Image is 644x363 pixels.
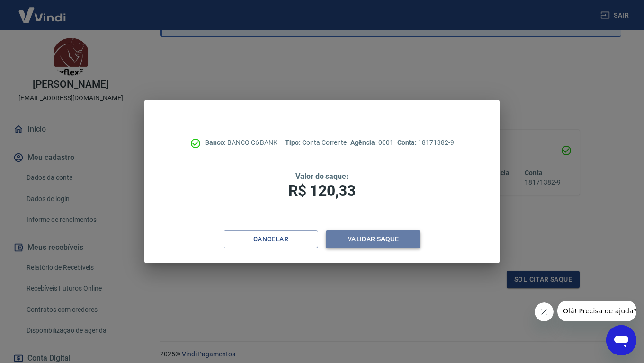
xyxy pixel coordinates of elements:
iframe: Mensagem da empresa [557,301,636,321]
span: Agência: [350,139,378,146]
p: BANCO C6 BANK [205,138,277,148]
span: Banco: [205,139,227,146]
span: Valor do saque: [295,172,349,181]
span: R$ 120,33 [288,182,356,200]
span: Tipo: [285,139,302,146]
p: 18171382-9 [397,138,454,148]
iframe: Fechar mensagem [535,302,554,321]
button: Cancelar [224,230,318,248]
iframe: Botão para abrir a janela de mensagens [606,325,636,355]
button: Validar saque [326,230,420,248]
span: Conta: [397,139,419,146]
span: Olá! Precisa de ajuda? [6,7,80,14]
p: 0001 [350,138,393,148]
p: Conta Corrente [285,138,347,148]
